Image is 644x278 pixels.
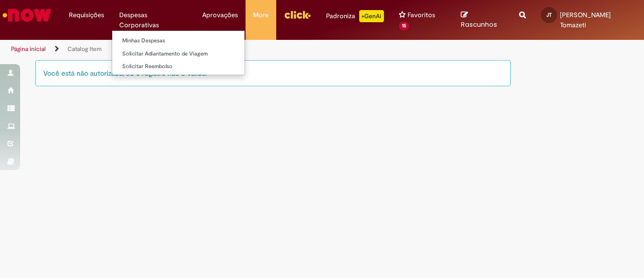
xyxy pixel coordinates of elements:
[67,45,102,53] a: Catalog Item
[69,10,104,20] span: Requisições
[35,60,511,86] div: Você está não autorizado, ou o registro não é válido.
[112,61,245,72] a: Solicitar Reembolso
[11,45,46,53] a: Página inicial
[8,40,422,59] ul: Trilhas de página
[326,10,384,22] div: Padroniza
[112,30,245,75] ul: Despesas Corporativas
[399,22,409,30] span: 15
[359,10,384,22] p: +GenAi
[202,10,238,20] span: Aprovações
[253,10,269,20] span: More
[112,35,245,46] a: Minhas Despesas
[112,48,245,60] a: Solicitar Adiantamento de Viagem
[119,10,187,30] span: Despesas Corporativas
[546,12,552,18] span: JT
[1,5,53,25] img: ServiceNow
[461,11,505,29] a: Rascunhos
[560,11,611,29] span: [PERSON_NAME] Tomazeti
[284,7,311,22] img: click_logo_yellow_360x200.png
[461,20,497,29] span: Rascunhos
[408,10,435,20] span: Favoritos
